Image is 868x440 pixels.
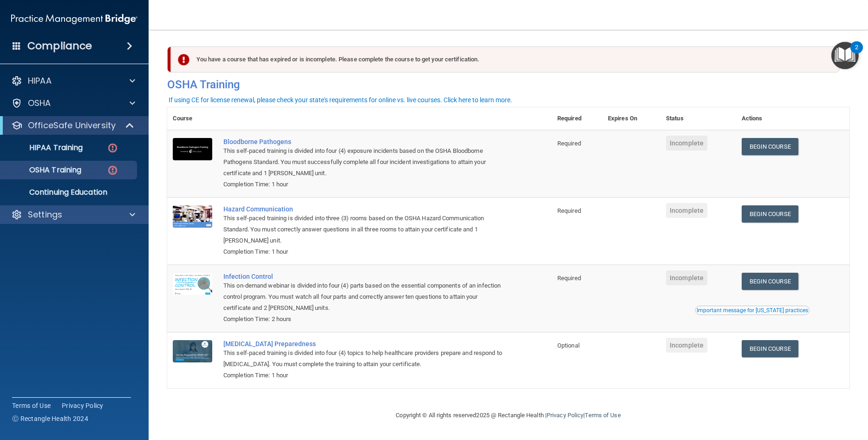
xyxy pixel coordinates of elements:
[28,209,62,220] p: Settings
[557,140,581,147] span: Required
[11,120,135,131] a: OfficeSafe University
[62,401,104,410] a: Privacy Policy
[11,209,135,220] a: Settings
[223,370,505,381] div: Completion Time: 1 hour
[223,145,505,179] div: This self-paced training is divided into four (4) exposure incidents based on the OSHA Bloodborne...
[557,207,581,214] span: Required
[666,270,707,285] span: Incomplete
[855,47,858,59] div: 2
[11,98,135,109] a: OSHA
[742,205,798,223] a: Begin Course
[167,107,218,130] th: Course
[167,95,514,105] button: If using CE for license renewal, please check your state's requirements for online vs. live cours...
[695,306,809,315] button: Read this if you are a dental practitioner in the state of CA
[223,340,505,348] a: [MEDICAL_DATA] Preparedness
[178,54,189,66] img: exclamation-circle-solid-danger.72ef9ffc.png
[707,374,857,411] iframe: Drift Widget Chat Controller
[742,340,798,357] a: Begin Course
[6,143,83,152] p: HIPAA Training
[552,107,602,130] th: Required
[557,342,580,349] span: Optional
[12,414,88,423] span: Ⓒ Rectangle Health 2024
[12,401,51,410] a: Terms of Use
[169,97,512,103] div: If using CE for license renewal, please check your state's requirements for online vs. live cours...
[666,136,707,151] span: Incomplete
[547,412,583,419] a: Privacy Policy
[6,165,81,175] p: OSHA Training
[171,46,840,72] div: You have a course that has expired or is incomplete. Please complete the course to get your certi...
[28,75,52,86] p: HIPAA
[6,188,133,197] p: Continuing Education
[585,412,620,419] a: Terms of Use
[223,179,505,190] div: Completion Time: 1 hour
[660,107,736,130] th: Status
[11,75,135,86] a: HIPAA
[223,348,505,370] div: This self-paced training is divided into four (4) topics to help healthcare providers prepare and...
[223,273,505,280] a: Infection Control
[697,308,808,313] div: Important message for [US_STATE] practices
[742,138,798,155] a: Begin Course
[666,338,707,353] span: Incomplete
[28,98,51,109] p: OSHA
[223,138,505,145] a: Bloodborne Pathogens
[223,280,505,314] div: This on-demand webinar is divided into four (4) parts based on the essential components of an inf...
[223,213,505,246] div: This self-paced training is divided into three (3) rooms based on the OSHA Hazard Communication S...
[107,142,118,154] img: danger-circle.6113f641.png
[27,39,92,53] h4: Compliance
[167,78,849,91] h4: OSHA Training
[602,107,660,130] th: Expires On
[831,42,859,69] button: Open Resource Center, 2 new notifications
[223,314,505,325] div: Completion Time: 2 hours
[736,107,849,130] th: Actions
[666,203,707,218] span: Incomplete
[557,275,581,282] span: Required
[223,246,505,257] div: Completion Time: 1 hour
[339,401,678,430] div: Copyright © All rights reserved 2025 @ Rectangle Health | |
[28,120,116,131] p: OfficeSafe University
[11,10,137,28] img: PMB logo
[742,273,798,290] a: Begin Course
[223,205,505,213] a: Hazard Communication
[107,164,118,176] img: danger-circle.6113f641.png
